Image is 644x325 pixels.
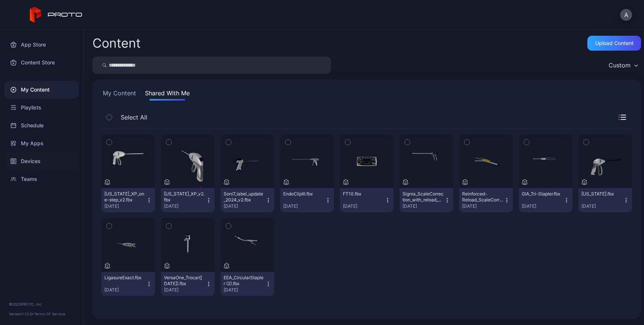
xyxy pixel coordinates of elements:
button: [US_STATE].fbx[DATE] [578,188,632,212]
button: Upload Content [587,36,641,51]
button: My Content [101,89,138,101]
div: [DATE] [522,203,563,209]
a: Teams [4,170,79,188]
div: [DATE] [104,287,146,293]
div: GIA_Tri-Stapler.fbx [522,191,563,197]
div: FT10.fbx [343,191,384,197]
div: Reinforced-Reload_ScaleCorrection_v2(feb17).fbx [462,191,503,203]
a: My Apps [4,134,79,152]
button: GIA_Tri-Stapler.fbx[DATE] [519,188,572,212]
button: FT10.fbx[DATE] [340,188,394,212]
span: Version 1.13.0 • [9,312,34,316]
a: Content Store [4,54,79,71]
button: VersaOne_Trocar([DATE]).fbx[DATE] [161,272,215,296]
a: Playlists [4,99,79,117]
a: Terms Of Service [34,312,65,316]
div: [DATE] [164,203,206,209]
div: Maryland_XP_v2.fbx [164,191,205,203]
div: [DATE] [104,203,146,209]
span: Select All [121,113,147,122]
button: EndoClipIII.fbx[DATE] [280,188,334,212]
button: Soni7_label_update_2024_v2.fbx[DATE] [221,188,274,212]
div: Signia_ScaleCorrection_with_reload_v3(feb17).fbx [402,191,443,203]
button: LigasureExact.fbx[DATE] [101,272,155,296]
button: Shared With Me [143,89,191,101]
button: A [620,9,632,21]
div: [DATE] [283,203,325,209]
div: Maryland_XP_one-step_v2.fbx [104,191,145,203]
a: Schedule [4,117,79,134]
div: VersaOne_Trocar(feb21).fbx [164,275,205,287]
button: Reinforced-Reload_ScaleCorrection_v2([DATE]).fbx[DATE] [459,188,513,212]
div: Custom [609,61,631,69]
a: App Store [4,36,79,54]
div: Upload Content [595,40,634,46]
div: [DATE] [343,203,385,209]
div: Content [92,37,141,50]
button: Custom [605,57,641,74]
div: EEA_CircularStapler (2).fbx [224,275,265,287]
button: [US_STATE]_XP_one-step_v2.fbx[DATE] [101,188,155,212]
div: [DATE] [224,287,265,293]
div: [DATE] [581,203,623,209]
button: EEA_CircularStapler (2).fbx[DATE] [221,272,274,296]
a: My Content [4,81,79,99]
div: [DATE] [164,287,206,293]
div: [DATE] [462,203,504,209]
div: [DATE] [402,203,444,209]
div: EndoClipIII.fbx [283,191,324,197]
a: Devices [4,152,79,170]
div: LigasureExact.fbx [104,275,145,281]
div: © 2025 PROTO, Inc. [9,301,74,307]
div: Maryland.fbx [581,191,622,197]
button: Signia_ScaleCorrection_with_reload_v3([DATE]).fbx[DATE] [400,188,453,212]
button: [US_STATE]_XP_v2.fbx[DATE] [161,188,215,212]
div: Soni7_label_update_2024_v2.fbx [224,191,265,203]
div: [DATE] [224,203,265,209]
